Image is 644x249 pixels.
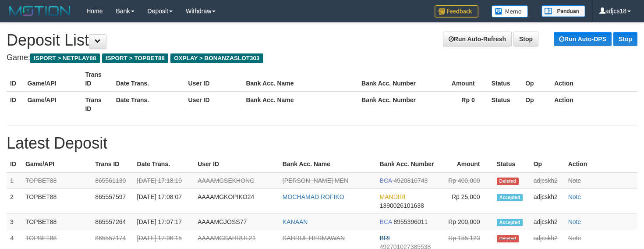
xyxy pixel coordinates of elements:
[242,67,358,92] th: Bank Acc. Name
[22,189,92,214] td: TOPBET88
[380,218,392,225] span: BCA
[283,235,345,242] a: SAHRUL HERMAWAN
[380,202,424,209] span: 1390026101638
[7,4,73,18] img: MOTION_logo.png
[283,193,344,200] a: MOCHAMAD ROFIKO
[358,92,430,117] th: Bank Acc. Number
[441,214,493,230] td: Rp 200,000
[443,32,512,46] a: Run Auto-Refresh
[134,172,195,189] td: [DATE] 17:18:10
[194,189,279,214] td: AAAAMGKOPIKO24
[380,193,406,200] span: MANDIRI
[380,177,392,184] span: BCA
[170,53,263,63] span: OXPLAY > BONANZASLOT303
[22,172,92,189] td: TOPBET88
[568,177,581,184] a: Note
[7,172,22,189] td: 1
[376,156,441,172] th: Bank Acc. Number
[7,67,24,92] th: ID
[551,67,637,92] th: Action
[22,156,92,172] th: Game/API
[551,92,637,117] th: Action
[22,214,92,230] td: TOPBET88
[435,5,478,18] img: Feedback.jpg
[497,194,523,201] span: Accepted
[565,156,637,172] th: Action
[194,156,279,172] th: User ID
[568,235,581,242] a: Note
[194,172,279,189] td: AAAAMGSEKHONG
[185,92,243,117] th: User ID
[81,92,112,117] th: Trans ID
[24,67,82,92] th: Game/API
[488,92,522,117] th: Status
[497,178,519,185] span: Deleted
[393,218,428,225] span: 8955396011
[493,156,530,172] th: Status
[554,32,612,46] a: Run Auto-DPS
[530,156,565,172] th: Op
[430,67,488,92] th: Amount
[134,214,195,230] td: [DATE] 17:07:17
[92,172,133,189] td: 865561130
[568,218,581,225] a: Note
[7,92,24,117] th: ID
[7,189,22,214] td: 2
[497,235,519,242] span: Deleted
[522,92,551,117] th: Op
[279,156,376,172] th: Bank Acc. Name
[81,67,112,92] th: Trans ID
[194,214,279,230] td: AAAAMGJOSS77
[430,92,488,117] th: Rp 0
[102,53,168,63] span: ISPORT > TOPBET88
[134,156,195,172] th: Date Trans.
[441,156,493,172] th: Amount
[541,5,585,17] img: panduan.png
[441,172,493,189] td: Rp 400,000
[530,172,565,189] td: adjcskh2
[530,189,565,214] td: adjcskh2
[242,92,358,117] th: Bank Acc. Name
[30,53,100,63] span: ISPORT > NETPLAY88
[7,32,637,49] h1: Deposit List
[7,135,637,152] h1: Latest Deposit
[358,67,430,92] th: Bank Acc. Number
[113,92,185,117] th: Date Trans.
[92,214,133,230] td: 865557264
[185,67,243,92] th: User ID
[613,32,637,46] a: Stop
[92,156,133,172] th: Trans ID
[380,235,390,242] span: BRI
[488,67,522,92] th: Status
[7,53,637,62] h4: Game:
[492,5,528,18] img: Button%20Memo.svg
[24,92,82,117] th: Game/API
[522,67,551,92] th: Op
[92,189,133,214] td: 865557597
[393,177,428,184] span: 4920810743
[7,156,22,172] th: ID
[113,67,185,92] th: Date Trans.
[568,193,581,200] a: Note
[497,219,523,226] span: Accepted
[530,214,565,230] td: adjcskh2
[283,177,348,184] a: [PERSON_NAME] MEN
[441,189,493,214] td: Rp 25,000
[7,214,22,230] td: 3
[513,32,538,46] a: Stop
[283,218,308,225] a: KANAAN
[134,189,195,214] td: [DATE] 17:08:07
